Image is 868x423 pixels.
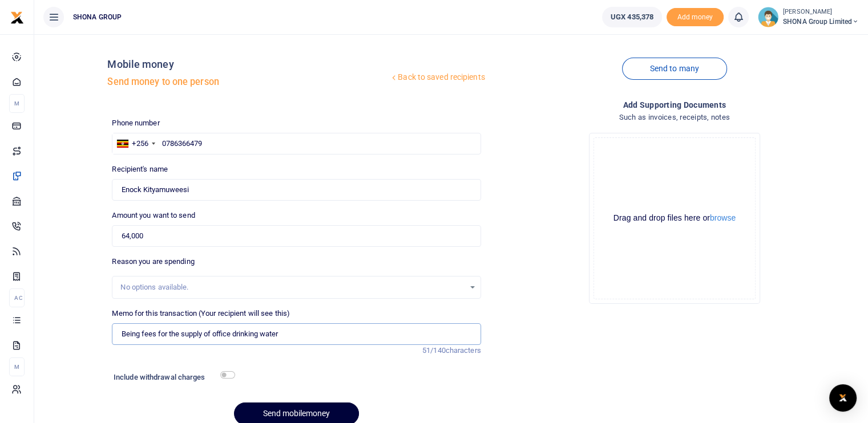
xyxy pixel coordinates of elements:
[114,373,230,382] h6: Include withdrawal charges
[667,12,724,21] a: Add money
[112,308,290,319] label: Memo for this transaction (Your recipient will see this)
[112,323,481,345] input: Enter extra information
[594,213,755,223] div: Drag and drop files here or
[710,214,736,222] button: browse
[132,138,148,149] div: +256
[829,384,857,412] div: Open Intercom Messenger
[783,7,859,17] small: [PERSON_NAME]
[783,17,859,27] span: SHONA Group Limited
[589,133,760,304] div: File Uploader
[758,7,778,27] img: profile-user
[9,94,25,113] li: M
[112,225,481,247] input: UGX
[9,357,25,376] li: M
[422,346,446,355] span: 51/140
[490,99,859,111] h4: Add supporting Documents
[758,7,859,27] a: profile-user [PERSON_NAME] SHONA Group Limited
[602,7,662,27] a: UGX 435,378
[389,67,486,88] a: Back to saved recipients
[9,288,25,307] li: Ac
[112,133,481,154] input: Enter phone number
[446,346,481,355] span: characters
[107,58,389,71] h4: Mobile money
[597,7,667,27] li: Wallet ballance
[10,13,24,21] a: logo-small logo-large logo-large
[622,58,727,80] a: Send to many
[112,256,194,267] label: Reason you are spending
[112,164,168,175] label: Recipient's name
[490,111,859,124] h4: Such as invoices, receipts, notes
[112,179,481,201] input: Loading name...
[611,11,653,23] span: UGX 435,378
[112,133,158,154] div: Uganda: +256
[107,76,389,88] h5: Send money to one person
[667,8,724,27] li: Toup your wallet
[10,11,24,25] img: logo-small
[112,117,159,129] label: Phone number
[120,282,464,293] div: No options available.
[68,12,126,22] span: SHONA GROUP
[667,8,724,27] span: Add money
[112,210,195,221] label: Amount you want to send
